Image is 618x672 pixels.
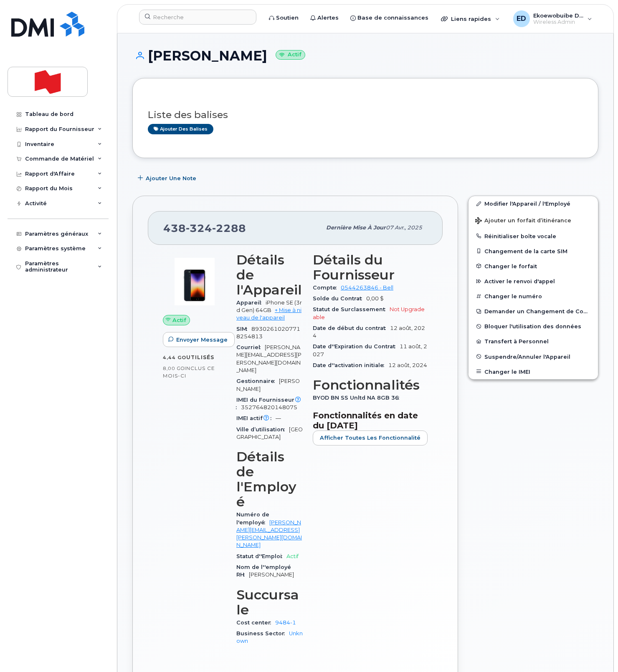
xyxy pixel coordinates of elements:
button: Afficher Toutes les Fonctionnalité [313,430,428,445]
a: Modifier l'Appareil / l'Employé [469,196,598,211]
span: [PERSON_NAME] [236,378,300,392]
span: Not Upgradeable [313,306,425,320]
button: Transfert à Personnel [469,334,598,349]
span: 07 avr., 2025 [386,224,422,231]
span: Date d''Expiration du Contrat [313,343,400,350]
small: Actif [276,50,305,60]
a: 0544263846 - Bell [341,284,393,291]
span: Nom de l''employé RH [236,564,291,578]
span: Ajouter une Note [146,174,196,182]
span: inclus ce mois-ci [163,365,215,379]
button: Ajouter un forfait d’itinérance [469,211,598,229]
img: image20231002-3703462-1angbar.jpeg [170,257,220,307]
button: Envoyer Message [163,332,235,347]
span: 0,00 $ [366,295,384,302]
span: SIM [236,326,251,332]
span: Afficher Toutes les Fonctionnalité [320,434,420,442]
span: 2288 [212,222,246,234]
span: Suspendre/Annuler l'Appareil [484,353,570,360]
span: 12 août, 2024 [388,362,427,368]
span: Ajouter un forfait d’itinérance [475,217,571,225]
span: IMEI actif [236,415,276,421]
span: iPhone SE (3rd Gen) 64GB [236,300,302,313]
span: 11 août, 2027 [313,343,427,357]
span: [PERSON_NAME] [249,571,294,578]
h3: Détails de l'Appareil [236,252,303,297]
span: Business Sector [236,630,289,637]
button: Réinitialiser boîte vocale [469,229,598,244]
span: 438 [163,222,246,234]
h3: Détails du Fournisseur [313,252,428,282]
a: Ajouter des balises [148,124,213,134]
button: Suspendre/Annuler l'Appareil [469,349,598,364]
span: Ville d’utilisation [236,426,289,433]
h1: [PERSON_NAME] [132,48,598,63]
span: Courriel [236,344,265,350]
span: Statut d''Emploi [236,553,286,559]
span: 8,00 Go [163,365,185,371]
span: Date d''activation initiale [313,362,388,368]
span: 89302610207718254813 [236,326,300,340]
span: IMEI du Fournisseur [236,397,303,410]
button: Changer le forfait [469,259,598,274]
span: Date de début du contrat [313,325,390,331]
h3: Succursale [236,587,303,617]
span: Gestionnaire [236,378,279,384]
span: Actif [286,553,299,559]
span: 352764820148075 [241,404,297,410]
span: Appareil [236,300,266,306]
span: Statut de Surclassement [313,306,390,312]
h3: Fonctionnalités [313,378,428,393]
span: — [276,415,281,421]
button: Ajouter une Note [132,171,203,186]
button: Demander un Changement de Compte [469,304,598,319]
span: Activer le renvoi d'appel [484,278,555,284]
span: Actif [172,316,186,324]
span: 4,44 Go [163,355,186,360]
h3: Liste des balises [148,110,583,120]
span: Numéro de l'employé [236,511,269,525]
span: Compte [313,284,341,291]
span: Solde du Contrat [313,295,366,302]
span: 324 [186,222,212,234]
span: BYOD BN SS Unltd NA 8GB 36 [313,395,403,401]
span: [GEOGRAPHIC_DATA] [236,426,303,440]
span: Dernière mise à jour [326,224,386,231]
span: Changer le forfait [484,263,537,269]
span: utilisés [186,354,214,360]
button: Bloquer l'utilisation des données [469,319,598,334]
span: [PERSON_NAME][EMAIL_ADDRESS][PERSON_NAME][DOMAIN_NAME] [236,344,301,373]
button: Activer le renvoi d'appel [469,274,598,289]
a: [PERSON_NAME][EMAIL_ADDRESS][PERSON_NAME][DOMAIN_NAME] [236,519,302,549]
a: 9484-1 [275,619,296,626]
h3: Détails de l'Employé [236,449,303,509]
span: Envoyer Message [176,336,228,344]
button: Changement de la carte SIM [469,244,598,259]
span: Cost center [236,619,275,626]
button: Changer le numéro [469,289,598,304]
button: Changer le IMEI [469,364,598,379]
h3: Fonctionnalités en date du [DATE] [313,410,428,430]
